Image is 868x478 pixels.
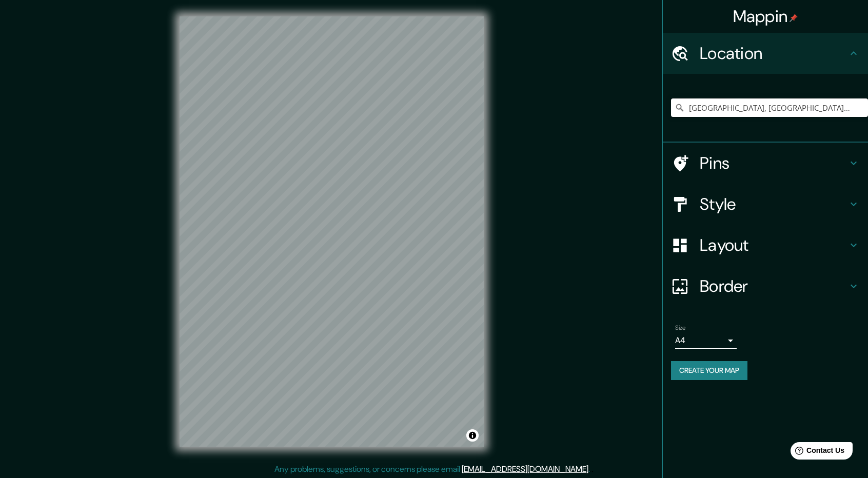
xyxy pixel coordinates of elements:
div: Border [663,266,868,307]
div: . [590,463,591,475]
a: [EMAIL_ADDRESS][DOMAIN_NAME] [462,464,588,474]
div: Location [663,33,868,74]
h4: Layout [700,235,847,255]
div: Style [663,184,868,225]
h4: Location [700,43,847,64]
label: Size [675,324,686,332]
p: Any problems, suggestions, or concerns please email . [274,463,590,475]
div: A4 [675,332,737,349]
h4: Border [700,276,847,296]
h4: Pins [700,153,847,173]
button: Toggle attribution [466,429,479,442]
div: Pins [663,143,868,184]
canvas: Map [180,16,484,447]
iframe: Help widget launcher [777,438,857,467]
img: pin-icon.png [790,14,798,22]
button: Create your map [671,361,747,380]
h4: Mappin [733,6,798,27]
div: . [591,463,594,475]
h4: Style [700,194,847,214]
div: Layout [663,225,868,266]
input: Pick your city or area [671,98,868,117]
